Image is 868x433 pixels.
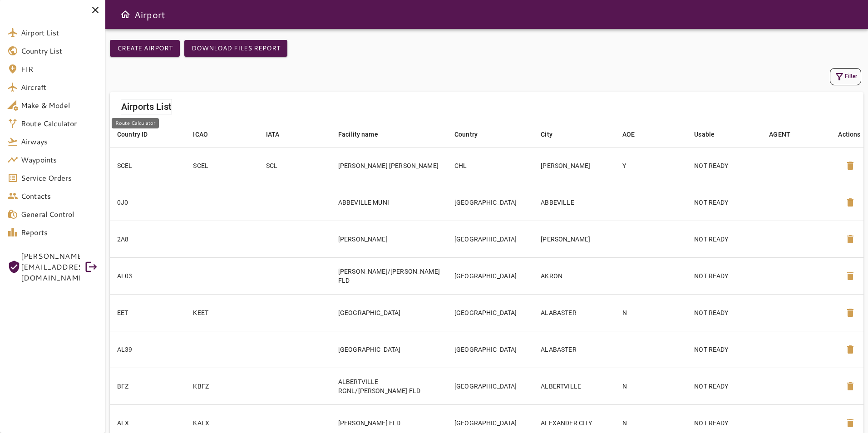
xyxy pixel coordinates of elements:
button: Delete Airport [839,155,861,177]
div: City [541,129,552,140]
h6: Airport [134,7,165,22]
span: Service Orders [21,172,98,183]
span: IATA [266,129,291,140]
td: [GEOGRAPHIC_DATA] [447,294,533,331]
p: NOT READY [694,382,755,391]
span: delete [845,160,856,171]
td: [GEOGRAPHIC_DATA] [331,294,447,331]
button: Create airport [110,40,180,57]
td: [GEOGRAPHIC_DATA] [447,331,533,368]
td: ALBERTVILLE [533,368,615,404]
p: NOT READY [694,345,755,354]
td: AL03 [110,257,186,294]
span: Make & Model [21,100,98,111]
h6: Airports List [121,99,172,114]
span: delete [845,418,856,428]
span: Facility name [338,129,390,140]
span: AGENT [769,129,802,140]
button: Delete Airport [839,339,861,360]
button: Download Files Report [184,40,287,57]
td: Y [615,147,687,184]
td: [PERSON_NAME] [533,221,615,257]
td: SCL [259,147,331,184]
p: NOT READY [694,198,755,207]
span: Airport List [21,27,98,38]
td: [GEOGRAPHIC_DATA] [447,368,533,404]
p: NOT READY [694,235,755,244]
span: General Control [21,209,98,220]
td: [PERSON_NAME]/[PERSON_NAME] FLD [331,257,447,294]
span: Airways [21,136,98,147]
td: [GEOGRAPHIC_DATA] [447,184,533,221]
span: AOE [622,129,646,140]
td: SCEL [186,147,258,184]
div: Country [454,129,478,140]
button: Filter [830,68,861,85]
span: FIR [21,64,98,74]
div: ICAO [193,129,208,140]
span: [PERSON_NAME][EMAIL_ADDRESS][DOMAIN_NAME] [21,251,80,283]
p: NOT READY [694,271,755,280]
button: Delete Airport [839,302,861,324]
td: N [615,368,687,404]
button: Delete Airport [839,265,861,287]
td: SCEL [110,147,186,184]
td: ALBERTVILLE RGNL/[PERSON_NAME] FLD [331,368,447,404]
td: [PERSON_NAME] [331,221,447,257]
span: City [541,129,564,140]
div: IATA [266,129,280,140]
span: delete [845,381,856,392]
div: Route Calculator [112,118,159,128]
p: NOT READY [694,418,755,428]
td: ALABASTER [533,294,615,331]
td: KBFZ [186,368,258,404]
button: Delete Airport [839,228,861,250]
td: AKRON [533,257,615,294]
td: [PERSON_NAME] [533,147,615,184]
div: Usable [694,129,715,140]
div: AOE [622,129,635,140]
p: NOT READY [694,161,755,170]
button: Delete Airport [839,375,861,397]
span: Country [454,129,489,140]
span: Route Calculator [21,118,98,129]
td: [GEOGRAPHIC_DATA] [447,257,533,294]
td: EET [110,294,186,331]
span: delete [845,197,856,208]
td: [GEOGRAPHIC_DATA] [331,331,447,368]
div: Facility name [338,129,378,140]
div: AGENT [769,129,790,140]
td: ABBEVILLE [533,184,615,221]
span: Usable [694,129,726,140]
div: Country ID [117,129,148,140]
span: delete [845,234,856,245]
td: ALABASTER [533,331,615,368]
td: [GEOGRAPHIC_DATA] [447,221,533,257]
td: KEET [186,294,258,331]
span: Contacts [21,191,98,202]
span: ICAO [193,129,220,140]
span: Reports [21,227,98,238]
span: delete [845,307,856,318]
td: AL39 [110,331,186,368]
span: Country ID [117,129,160,140]
span: Aircraft [21,82,98,93]
span: Country List [21,45,98,56]
span: delete [845,344,856,355]
button: Delete Airport [839,192,861,213]
button: Open drawer [116,5,134,24]
p: NOT READY [694,308,755,317]
td: 0J0 [110,184,186,221]
td: ABBEVILLE MUNI [331,184,447,221]
span: Waypoints [21,154,98,165]
td: BFZ [110,368,186,404]
td: CHL [447,147,533,184]
td: N [615,294,687,331]
td: [PERSON_NAME] [PERSON_NAME] [331,147,447,184]
span: delete [845,271,856,281]
td: 2A8 [110,221,186,257]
